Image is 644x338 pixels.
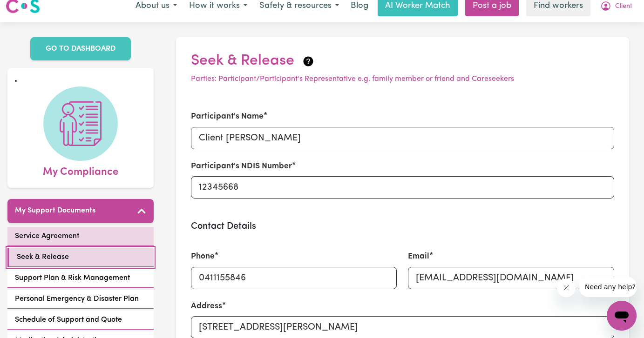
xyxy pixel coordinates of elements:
span: Client [615,1,632,12]
label: Phone [191,251,215,263]
a: Seek & Release [7,248,154,267]
label: Participant's NDIS Number [191,160,292,172]
span: My Compliance [43,161,118,180]
span: Support Plan & Risk Management [15,272,130,284]
label: Participant's Name [191,111,264,123]
iframe: Button to launch messaging window [607,301,637,331]
label: Address [191,300,222,312]
label: Email [408,251,429,263]
a: Support Plan & Risk Management [7,269,154,288]
button: My Support Documents [7,199,154,223]
h2: Seek & Release [191,52,614,70]
a: GO TO DASHBOARD [30,37,131,60]
a: Personal Emergency & Disaster Plan [7,290,154,309]
iframe: Message from company [579,277,637,297]
iframe: Close message [557,278,576,297]
a: Schedule of Support and Quote [7,311,154,330]
span: Schedule of Support and Quote [15,314,122,325]
h3: Contact Details [191,221,614,232]
span: Service Agreement [15,231,79,242]
h5: My Support Documents [15,206,95,215]
span: Seek & Release [17,252,69,263]
span: Personal Emergency & Disaster Plan [15,293,139,305]
a: Service Agreement [7,227,154,246]
a: My Compliance [15,86,146,180]
p: Parties: Participant/Participant's Representative e.g. family member or friend and Careseekers [191,73,614,85]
